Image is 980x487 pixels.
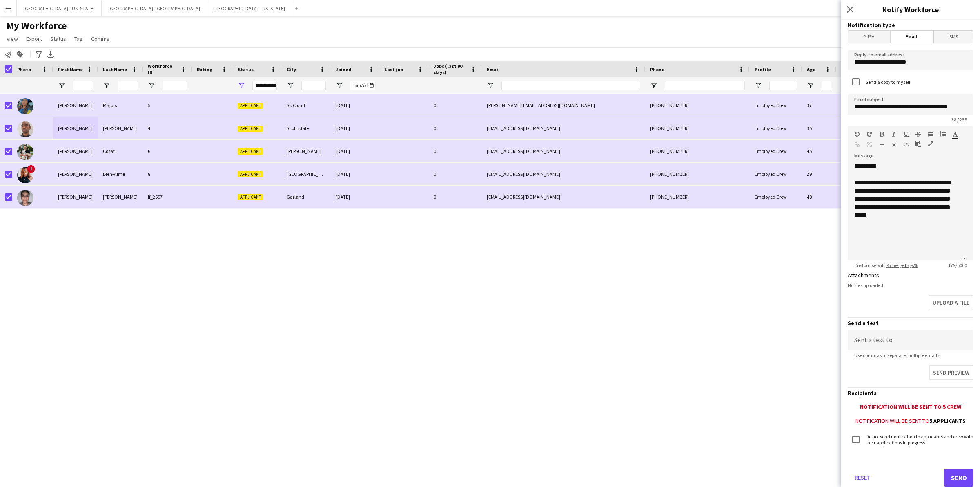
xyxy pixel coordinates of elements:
div: Employed Crew [750,140,802,162]
div: [DATE] [331,163,380,185]
button: Open Filter Menu [755,82,762,89]
div: [PERSON_NAME] [282,140,331,162]
a: Comms [88,34,113,44]
h3: Notification type [848,21,973,29]
button: Open Filter Menu [103,82,110,89]
span: Status [238,66,254,72]
span: Use commas to separate multiple emails. [848,352,947,358]
div: 0 [429,140,482,162]
input: City Filter Input [301,81,326,90]
div: 29 [802,163,836,185]
div: [GEOGRAPHIC_DATA][PERSON_NAME] [282,163,331,185]
span: Export [26,35,42,43]
input: Age Filter Input [822,81,831,90]
input: Profile Filter Input [769,81,797,90]
span: Photo [17,66,31,72]
div: [DATE] [331,186,380,208]
span: Phone [650,66,664,72]
app-action-btn: Notify workforce [3,49,13,59]
div: Cosat [98,140,143,162]
div: [PHONE_NUMBER] [645,117,750,139]
div: [PHONE_NUMBER] [645,94,750,117]
app-action-btn: Advanced filters [34,49,44,59]
span: Rating [197,66,212,72]
div: Bien-Aime [98,163,143,185]
button: [GEOGRAPHIC_DATA], [GEOGRAPHIC_DATA] [102,0,207,16]
button: Open Filter Menu [238,82,245,89]
label: Send a copy to myself [864,79,910,85]
a: View [3,34,21,44]
div: 37 [802,94,836,117]
img: Jasmine Majors [17,98,33,114]
div: [PHONE_NUMBER] [645,163,750,185]
span: Joined [336,66,352,72]
button: Open Filter Menu [487,82,494,89]
div: [PERSON_NAME] [53,117,98,139]
button: Open Filter Menu [148,82,155,89]
span: 179 / 5000 [942,262,973,268]
div: [EMAIL_ADDRESS][DOMAIN_NAME] [482,140,645,162]
button: [GEOGRAPHIC_DATA], [US_STATE] [207,0,292,16]
button: Italic [891,131,897,137]
button: Reset [848,469,877,487]
div: 8 [143,163,192,185]
div: Employed Crew [750,186,802,208]
span: Age [807,66,815,72]
div: Employed Crew [750,94,802,117]
span: Email [487,66,500,72]
span: Last job [385,66,403,72]
div: Employed Crew [750,163,802,185]
span: City [287,66,296,72]
div: No files uploaded. [848,282,973,288]
b: 5 applicants [929,417,966,424]
span: 38 / 255 [945,117,973,123]
a: Tag [71,34,86,44]
input: Joined Filter Input [350,81,375,90]
span: ! [27,165,35,173]
button: Strikethrough [915,131,921,137]
span: Push [848,31,890,43]
button: Undo [854,131,860,137]
div: [PERSON_NAME] [53,186,98,208]
span: Profile [755,66,771,72]
div: [EMAIL_ADDRESS][DOMAIN_NAME] [482,186,645,208]
input: Last Name Filter Input [118,81,138,90]
div: Scottsdale [282,117,331,139]
button: Open Filter Menu [336,82,343,89]
button: Send preview [929,365,973,380]
button: Clear Formatting [891,141,897,148]
span: Jobs (last 90 days) [434,63,467,75]
div: 0 [429,117,482,139]
div: lf_2557 [143,186,192,208]
span: Applicant [238,171,263,177]
div: [DATE] [331,94,380,117]
div: 0 [429,163,482,185]
span: Customise with [848,262,924,268]
div: Employed Crew [750,117,802,139]
button: Open Filter Menu [807,82,814,89]
h3: Send a test [848,319,973,327]
app-action-btn: Add to tag [15,49,25,59]
input: Workforce ID Filter Input [163,81,187,90]
img: Jeffrey Cosat [17,144,33,160]
div: 6 [143,140,192,162]
span: View [7,35,18,43]
div: [EMAIL_ADDRESS][DOMAIN_NAME] [482,117,645,139]
label: Attachments [848,272,879,279]
button: Fullscreen [928,141,933,147]
span: Applicant [238,126,263,132]
button: Unordered List [928,131,933,137]
span: Email [891,31,934,43]
div: [PERSON_NAME][EMAIL_ADDRESS][DOMAIN_NAME] [482,94,645,117]
button: Ordered List [940,131,946,137]
div: [PERSON_NAME] [53,163,98,185]
button: [GEOGRAPHIC_DATA], [US_STATE] [17,0,102,16]
span: Last Name [103,66,127,72]
div: [EMAIL_ADDRESS][DOMAIN_NAME] [482,163,645,185]
div: [PERSON_NAME] [53,94,98,117]
button: Underline [903,131,909,137]
div: [PHONE_NUMBER] [645,140,750,162]
div: 4 [143,117,192,139]
button: Redo [866,131,872,137]
div: Notification will be sent to [848,417,973,424]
